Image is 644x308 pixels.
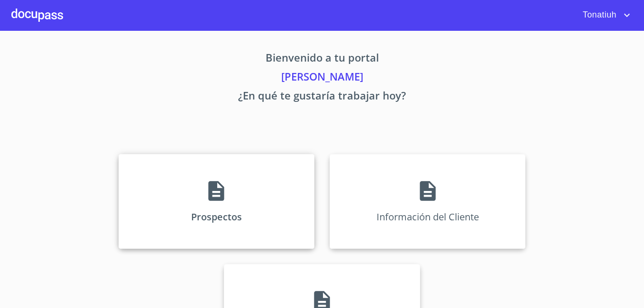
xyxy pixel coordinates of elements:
button: account of current user [576,8,633,23]
p: Información del Cliente [377,210,479,223]
p: [PERSON_NAME] [30,69,614,88]
span: Tonatiuh [576,8,621,23]
p: Bienvenido a tu portal [30,50,614,69]
p: Prospectos [191,210,242,223]
p: ¿En qué te gustaría trabajar hoy? [30,88,614,107]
